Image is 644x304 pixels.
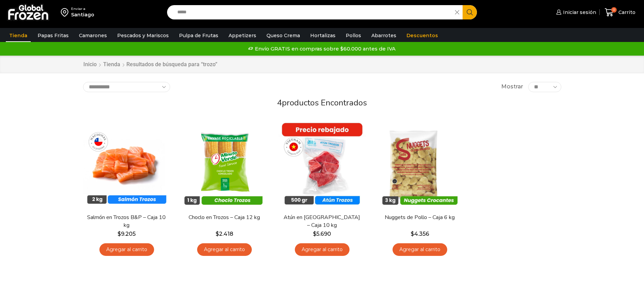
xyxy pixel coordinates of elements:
a: Hortalizas [307,29,339,42]
span: 0 [611,7,617,13]
a: Agregar al carrito: “Salmón en Trozos B&P – Caja 10 kg” [99,243,154,256]
h1: Resultados de búsqueda para “trozo” [126,61,217,68]
div: Santiago [71,11,94,18]
bdi: 2.418 [216,231,233,237]
a: Pulpa de Frutas [176,29,222,42]
a: Agregar al carrito: “Choclo en Trozos - Caja 12 kg” [197,243,252,256]
span: $ [411,231,414,237]
a: Camarones [76,29,110,42]
div: Enviar a [71,6,94,11]
a: Choclo en Trozos – Caja 12 kg [185,214,263,221]
span: $ [118,231,121,237]
bdi: 5.690 [313,231,331,237]
a: Pescados y Mariscos [114,29,172,42]
span: productos encontrados [282,97,367,108]
a: Tienda [103,61,121,69]
a: Salmón en Trozos B&P – Caja 10 kg [87,214,166,229]
bdi: 9.205 [118,231,136,237]
a: Descuentos [403,29,441,42]
a: Pollos [342,29,365,42]
span: Iniciar sesión [561,9,596,16]
span: 4 [277,97,282,108]
a: Agregar al carrito: “Atún en Trozos - Caja 10 kg” [295,243,350,256]
button: Search button [463,5,477,19]
a: Appetizers [225,29,260,42]
a: Nuggets de Pollo – Caja 6 kg [380,214,459,221]
a: Abarrotes [368,29,400,42]
a: Iniciar sesión [554,5,596,19]
select: Pedido de la tienda [83,82,170,92]
nav: Breadcrumb [83,61,217,69]
span: Mostrar [501,83,523,91]
a: 0 Carrito [603,4,637,20]
a: Atún en [GEOGRAPHIC_DATA] – Caja 10 kg [283,214,361,229]
span: Carrito [617,9,635,16]
a: Queso Crema [263,29,303,42]
img: address-field-icon.svg [61,6,71,18]
a: Tienda [6,29,31,42]
bdi: 4.356 [411,231,429,237]
a: Papas Fritas [34,29,72,42]
a: Inicio [83,61,97,69]
span: $ [216,231,219,237]
a: Agregar al carrito: “Nuggets de Pollo - Caja 6 kg” [393,243,447,256]
span: $ [313,231,316,237]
